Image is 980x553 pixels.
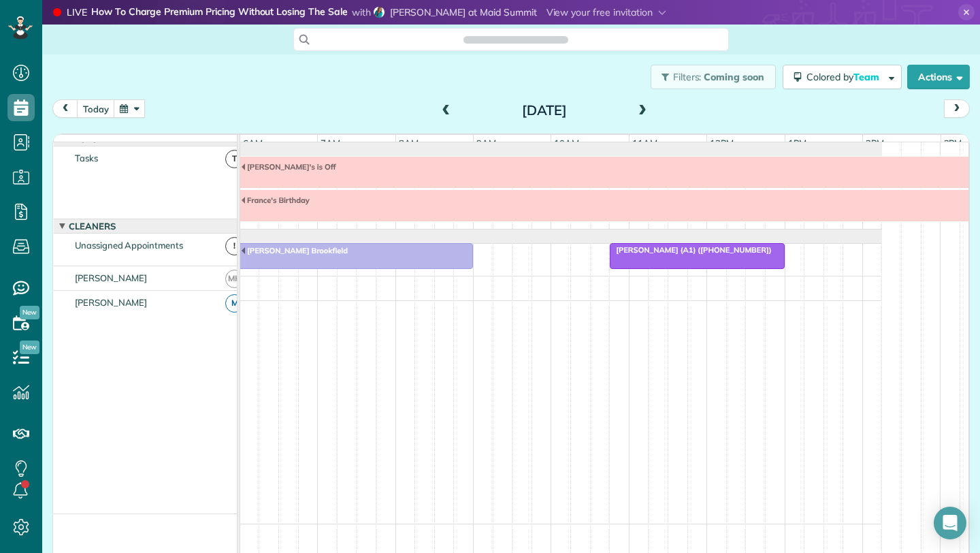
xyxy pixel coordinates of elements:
span: 7am [318,138,343,148]
span: M [225,294,244,313]
button: prev [52,99,78,118]
span: New [20,341,39,354]
span: ! [225,237,244,255]
span: 8am [396,138,421,148]
span: 9am [474,138,499,148]
span: 3pm [941,138,965,148]
span: Unassigned Appointments [72,240,186,251]
span: with [352,6,371,18]
span: Cleaners [66,221,118,232]
span: 10am [551,138,582,148]
span: Filters: [673,71,702,83]
span: [PERSON_NAME] [72,272,150,283]
span: 2pm [863,138,887,148]
img: debbie-sardone-2fdb8baf8bf9b966c4afe4022d95edca04a15f6fa89c0b1664110d9635919661.jpg [374,7,385,18]
span: New [20,306,39,319]
div: Open Intercom Messenger [934,507,966,539]
span: Search ZenMaid… [477,33,554,46]
span: MH [225,270,244,288]
span: Coming soon [704,71,765,83]
span: 6am [240,138,265,148]
span: Team [853,71,881,83]
span: [PERSON_NAME] at Maid Summit [390,6,537,18]
button: next [944,99,970,118]
h2: [DATE] [459,103,630,118]
button: Colored byTeam [783,65,902,89]
button: Actions [907,65,970,89]
span: Tasks [72,153,101,163]
span: [PERSON_NAME] (A1) ([PHONE_NUMBER]) [609,245,772,255]
span: [PERSON_NAME] [72,297,150,308]
span: T [225,150,244,168]
span: Colored by [806,71,884,83]
button: today [77,99,115,118]
span: 11am [630,138,660,148]
span: 1pm [785,138,809,148]
span: 12pm [707,138,736,148]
